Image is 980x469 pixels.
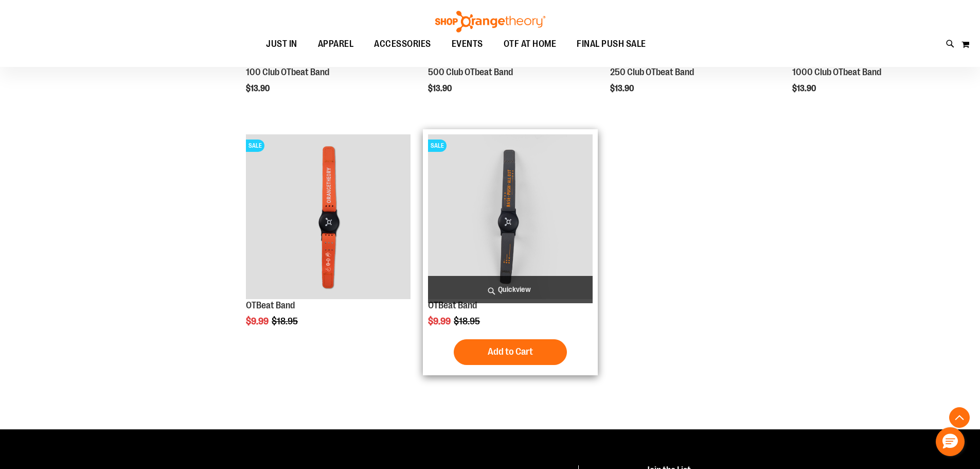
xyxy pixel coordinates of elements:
[241,129,416,353] div: product
[434,11,547,32] img: Shop Orangetheory
[246,134,411,301] a: OTBeat BandSALE
[610,84,635,93] span: $13.90
[272,316,299,326] span: $18.95
[488,346,533,357] span: Add to Cart
[266,32,297,56] span: JUST IN
[374,32,431,56] span: ACCESSORIES
[246,140,264,152] span: SALE
[454,316,482,326] span: $18.95
[441,32,493,56] a: EVENTS
[246,300,295,310] a: OTBeat Band
[493,32,567,56] a: OTF AT HOME
[566,32,656,56] a: FINAL PUSH SALE
[308,32,364,56] a: APPAREL
[428,134,593,299] img: OTBeat Band
[428,300,477,310] a: OTBeat Band
[452,32,483,56] span: EVENTS
[428,316,452,326] span: $9.99
[792,84,817,93] span: $13.90
[428,140,447,152] span: SALE
[246,134,411,299] img: OTBeat Band
[577,32,646,56] span: FINAL PUSH SALE
[936,427,965,456] button: Hello, have a question? Let’s chat.
[428,67,513,77] a: 500 Club OTbeat Band
[246,316,270,326] span: $9.99
[454,339,567,365] button: Add to Cart
[256,32,308,56] a: JUST IN
[949,407,970,428] button: Back To Top
[504,32,557,56] span: OTF AT HOME
[792,67,881,77] a: 1000 Club OTbeat Band
[364,32,441,56] a: ACCESSORIES
[428,276,593,303] a: Quickview
[428,134,593,301] a: OTBeat BandSALE
[428,84,453,93] span: $13.90
[610,67,694,77] a: 250 Club OTbeat Band
[423,129,598,375] div: product
[246,84,271,93] span: $13.90
[318,32,354,56] span: APPAREL
[246,67,329,77] a: 100 Club OTbeat Band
